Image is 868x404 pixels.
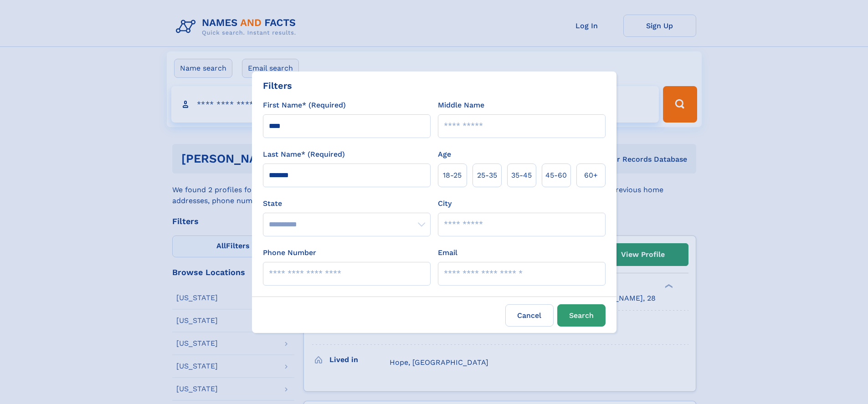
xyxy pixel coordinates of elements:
[438,247,457,258] label: Email
[263,247,316,258] label: Phone Number
[545,170,567,181] span: 45‑60
[557,304,606,327] button: Search
[477,170,497,181] span: 25‑35
[511,170,532,181] span: 35‑45
[505,304,554,327] label: Cancel
[443,170,462,181] span: 18‑25
[263,198,431,209] label: State
[263,100,346,111] label: First Name* (Required)
[263,79,292,92] div: Filters
[438,100,484,111] label: Middle Name
[438,198,452,209] label: City
[263,149,345,160] label: Last Name* (Required)
[584,170,598,181] span: 60+
[438,149,451,160] label: Age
